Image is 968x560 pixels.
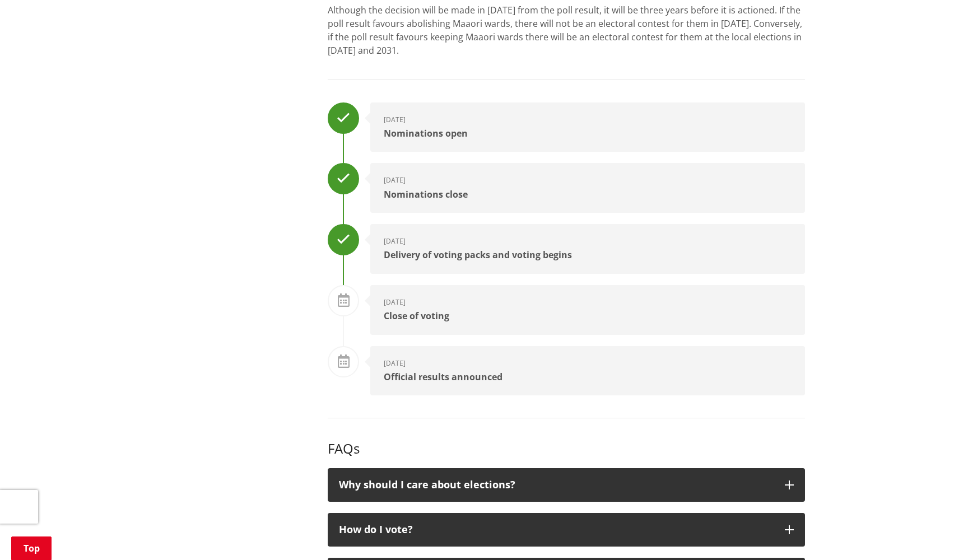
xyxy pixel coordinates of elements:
div: Done [328,224,359,255]
div: Why should I care about elections? [339,479,774,491]
div: Done [328,102,359,134]
h3: FAQs [328,441,805,457]
div: Nominations open [384,129,792,139]
button: How do I vote? [328,513,805,547]
a: Top [11,536,52,560]
div: Done [328,163,359,194]
p: Although the decision will be made in [DATE] from the poll result, it will be three years before ... [328,3,805,57]
div: [DATE] [384,298,792,306]
div: Close of voting [384,311,792,321]
iframe: Messenger Launcher [916,513,957,553]
div: Delivery of voting packs and voting begins [384,250,792,260]
div: [DATE] [384,237,792,245]
div: [DATE] [384,360,792,367]
div: How do I vote? [339,524,774,535]
div: To Do [328,346,359,377]
div: [DATE] [384,116,792,123]
div: To Do [328,285,359,316]
div: Nominations close [384,190,792,200]
div: [DATE] [384,176,792,184]
button: Why should I care about elections? [328,468,805,502]
div: Official results announced [384,372,792,382]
